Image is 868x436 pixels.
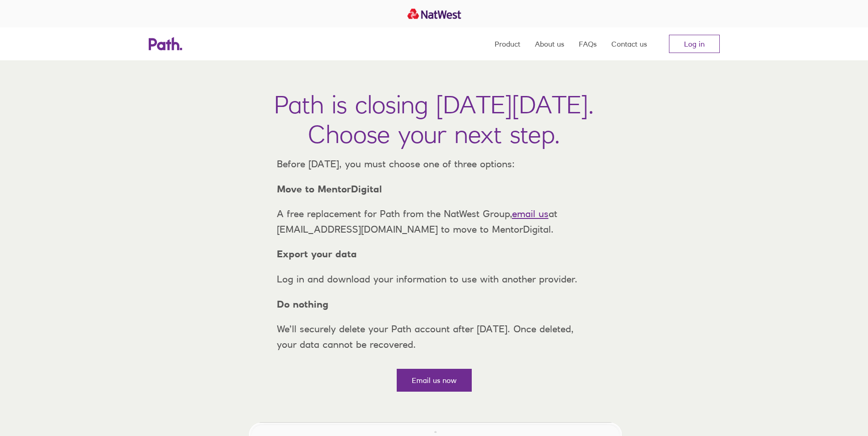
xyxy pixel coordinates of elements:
a: Email us now [397,369,472,392]
strong: Export your data [277,248,357,260]
strong: Move to MentorDigital [277,183,382,195]
p: We’ll securely delete your Path account after [DATE]. Once deleted, your data cannot be recovered. [270,321,599,352]
p: Log in and download your information to use with another provider. [270,271,599,287]
h1: Path is closing [DATE][DATE]. Choose your next step. [274,90,594,149]
a: email us [512,208,549,219]
p: A free replacement for Path from the NatWest Group, at [EMAIL_ADDRESS][DOMAIN_NAME] to move to Me... [270,206,599,237]
a: Product [495,27,520,60]
a: Contact us [611,27,647,60]
strong: Do nothing [277,298,329,310]
a: FAQs [579,27,597,60]
a: About us [535,27,564,60]
p: Before [DATE], you must choose one of three options: [270,156,599,172]
a: Log in [669,35,720,53]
